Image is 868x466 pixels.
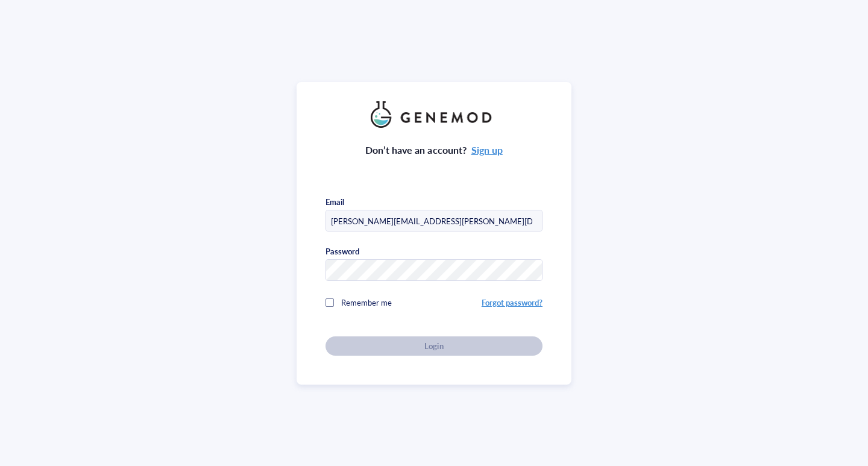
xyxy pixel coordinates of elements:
[471,143,503,157] a: Sign up
[341,297,392,308] span: Remember me
[325,246,359,257] div: Password
[365,142,503,158] div: Don’t have an account?
[325,197,344,207] div: Email
[371,101,497,128] img: genemod_logo_light-BcqUzbGq.png
[482,297,542,308] a: Forgot password?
